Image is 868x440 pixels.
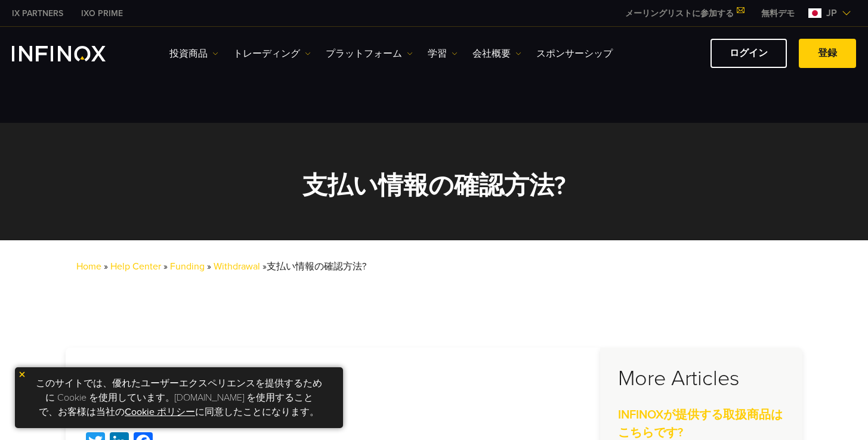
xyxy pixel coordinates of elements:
a: Withdrawal [214,261,260,272]
a: スポンサーシップ [536,47,613,61]
a: INFINOX Logo [12,46,134,61]
h3: More Articles [618,365,784,392]
a: INFINOX MENU [752,7,804,20]
h2: 支払い情報の確認方法? [166,171,703,201]
span: » [104,261,108,272]
a: Funding [170,261,205,272]
span: » [163,261,366,272]
a: INFINOX [3,7,72,20]
a: INFINOX [72,7,132,20]
img: yellow close icon [18,370,26,379]
a: 学習 [428,47,458,61]
a: メーリングリストに参加する [616,8,752,18]
p: 1. ログイン > 資金 > 支払い情報 を選択 2. 支払い方法を選び、氏名・口座番号などのフォームに入力 3. 審査のため送信 4. 承認された情報は、ポータル内にマークされます。 [84,365,582,423]
span: » [207,261,366,272]
strong: INFINOXが提供する取扱商品はこちらです? [618,408,783,440]
a: プラットフォーム [326,47,413,61]
a: 会社概要 [472,47,521,61]
p: このサイトでは、優れたユーザーエクスペリエンスを提供するために Cookie を使用しています。[DOMAIN_NAME] を使用することで、お客様は当社の に同意したことになります。 [21,373,337,422]
span: jp [821,6,842,20]
span: » [262,261,366,272]
a: トレーディング [233,47,311,61]
a: Home [76,261,101,272]
span: 支払い情報の確認方法? [267,261,366,272]
a: Cookie ポリシー [125,406,195,418]
a: ログイン [711,39,787,68]
a: Help Center [110,261,161,272]
a: 投資商品 [169,47,218,61]
a: 登録 [799,39,856,68]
